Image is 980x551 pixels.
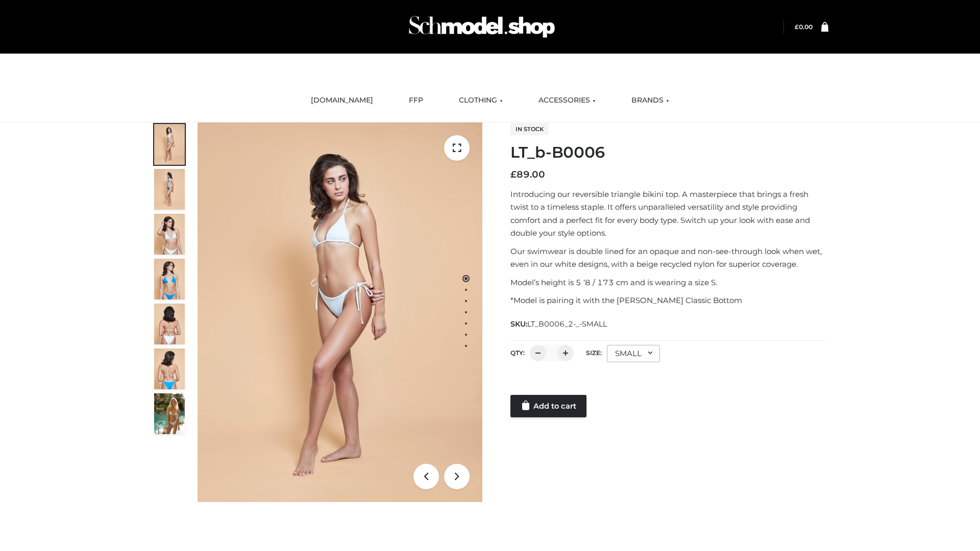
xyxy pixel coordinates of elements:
[527,319,607,329] span: LT_B0006_2-_-SMALL
[401,89,431,112] a: FFP
[510,123,549,135] span: In stock
[510,245,828,271] p: Our swimwear is double lined for an opaque and non-see-through look when wet, even in our white d...
[510,294,828,307] p: *Model is pairing it with the [PERSON_NAME] Classic Bottom
[510,143,828,162] h1: LT_b-B0006
[154,214,185,255] img: ArielClassicBikiniTop_CloudNine_AzureSky_OW114ECO_3-scaled.jpg
[795,23,813,31] a: £0.00
[154,169,185,210] img: ArielClassicBikiniTop_CloudNine_AzureSky_OW114ECO_2-scaled.jpg
[154,348,185,389] img: ArielClassicBikiniTop_CloudNine_AzureSky_OW114ECO_8-scaled.jpg
[795,23,813,31] bdi: 0.00
[510,169,545,180] bdi: 89.00
[510,276,828,289] p: Model’s height is 5 ‘8 / 173 cm and is wearing a size S.
[451,89,510,112] a: CLOTHING
[510,318,608,330] span: SKU:
[154,393,185,434] img: Arieltop_CloudNine_AzureSky2.jpg
[510,349,525,357] label: QTY:
[405,7,558,47] img: Schmodel Admin 964
[586,349,602,357] label: Size:
[510,188,828,240] p: Introducing our reversible triangle bikini top. A masterpiece that brings a fresh twist to a time...
[303,89,381,112] a: [DOMAIN_NAME]
[154,304,185,344] img: ArielClassicBikiniTop_CloudNine_AzureSky_OW114ECO_7-scaled.jpg
[607,345,660,362] div: SMALL
[154,124,185,165] img: ArielClassicBikiniTop_CloudNine_AzureSky_OW114ECO_1-scaled.jpg
[198,122,482,502] img: ArielClassicBikiniTop_CloudNine_AzureSky_OW114ECO_1
[510,395,586,417] a: Add to cart
[624,89,677,112] a: BRANDS
[154,259,185,299] img: ArielClassicBikiniTop_CloudNine_AzureSky_OW114ECO_4-scaled.jpg
[510,169,517,180] span: £
[795,23,799,31] span: £
[531,89,603,112] a: ACCESSORIES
